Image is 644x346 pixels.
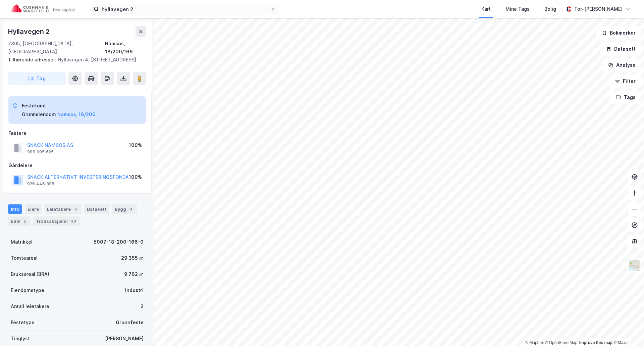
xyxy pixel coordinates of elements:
[8,40,105,56] div: 7805, [GEOGRAPHIC_DATA], [GEOGRAPHIC_DATA]
[105,335,144,343] div: [PERSON_NAME]
[596,26,641,40] button: Bokmerker
[8,161,146,169] div: Gårdeiere
[33,216,80,226] div: Transaksjoner
[22,102,96,110] div: Festetomt
[105,40,146,56] div: Namsos, 18/200/166
[129,141,142,149] div: 100%
[574,5,623,13] div: Tor-[PERSON_NAME]
[8,57,58,62] span: Tilhørende adresser:
[8,72,66,85] button: Tag
[44,204,82,214] div: Leietakere
[84,204,109,214] div: Datasett
[121,254,144,262] div: 29 355 ㎡
[610,314,644,346] div: Kontrollprogram for chat
[94,238,144,246] div: 5007-18-200-166-0
[124,270,144,278] div: 9 762 ㎡
[11,238,33,246] div: Matrikkel
[116,318,144,327] div: Grunnfeste
[125,286,144,294] div: Industri
[545,340,578,345] a: OpenStreetMap
[11,318,35,327] div: Festetype
[112,204,137,214] div: Bygg
[505,5,530,13] div: Mine Tags
[544,5,556,13] div: Bolig
[628,259,641,272] img: Z
[70,218,77,225] div: 30
[57,110,96,118] button: Namsos, 18/200
[21,218,28,225] div: 2
[129,173,142,181] div: 100%
[11,254,38,262] div: Tomteareal
[8,204,22,214] div: Info
[27,149,54,155] div: 986 995 625
[610,91,641,104] button: Tags
[141,302,144,310] div: 2
[11,4,74,14] img: cushman-wakefield-realkapital-logo.202ea83816669bd177139c58696a8fa1.svg
[72,206,79,212] div: 2
[602,58,641,72] button: Analyse
[27,181,54,187] div: 926 446 398
[8,26,51,37] div: Hyllavegen 2
[579,340,612,345] a: Improve this map
[8,56,141,64] div: Hyllavegen 4, [STREET_ADDRESS]
[609,75,641,88] button: Filter
[8,129,146,137] div: Festere
[11,302,49,310] div: Antall leietakere
[11,335,30,343] div: Tinglyst
[127,206,134,212] div: 9
[600,42,641,56] button: Datasett
[8,216,31,226] div: ESG
[11,286,44,294] div: Eiendomstype
[22,110,56,118] div: Grunneiendom
[525,340,544,345] a: Mapbox
[610,314,644,346] iframe: Chat Widget
[99,4,270,14] input: Søk på adresse, matrikkel, gårdeiere, leietakere eller personer
[481,5,491,13] div: Kart
[11,270,49,278] div: Bruksareal (BRA)
[25,204,42,214] div: Eiere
